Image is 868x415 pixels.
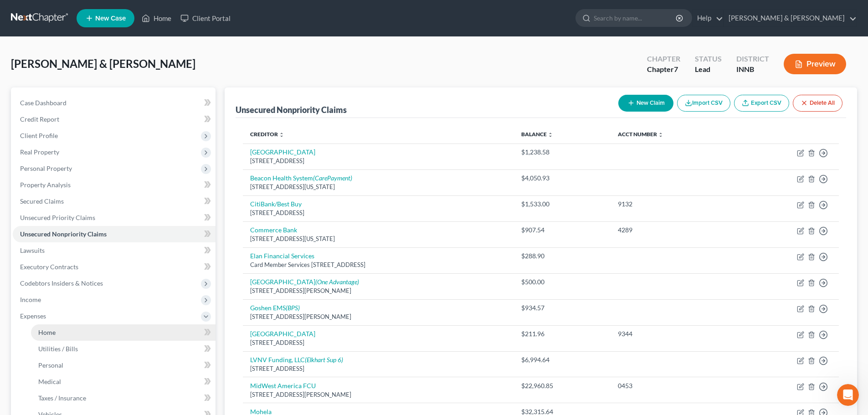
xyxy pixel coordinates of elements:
i: unfold_more [658,132,663,138]
span: Executory Contracts [20,263,78,271]
div: 9344 [618,329,729,338]
a: Export CSV [734,95,789,112]
div: Lead [695,64,722,75]
div: [STREET_ADDRESS] [250,157,506,165]
div: Status [695,54,722,64]
span: Property Analysis [20,181,71,189]
a: CitiBank/Best Buy [250,200,302,208]
a: Help Center [15,144,123,161]
div: 9132 [618,200,729,209]
div: [STREET_ADDRESS][US_STATE] [250,235,506,243]
p: Active [44,11,62,20]
div: $907.54 [521,225,604,235]
a: Personal [31,357,216,374]
a: Taxes / Insurance [31,390,216,406]
a: Beacon Health System(CarePayment) [250,174,352,182]
a: LVNV Funding, LLC(Elkhart Sup 6) [250,356,343,364]
button: go back [6,4,23,21]
span: Taxes / Insurance [38,394,86,402]
div: Close [160,4,176,20]
div: $4,050.93 [521,174,604,183]
a: [GEOGRAPHIC_DATA](One Advantage) [250,278,359,286]
a: Goshen EMS(BPS) [250,304,300,312]
div: District [736,54,769,64]
div: $288.90 [521,251,604,261]
span: Expenses [20,312,46,320]
a: Executory Contracts [13,259,216,275]
span: Medical [38,378,61,385]
span: Unsecured Priority Claims [20,214,95,221]
b: [DATE], [68,77,95,85]
button: Import CSV [677,95,730,112]
div: In observance of[DATE],the NextChapter team will be out of office on[DATE]. Our team will be unav... [7,72,149,185]
input: Search by name... [594,10,677,26]
span: Case Dashboard [20,99,67,107]
button: Home [143,4,160,21]
button: New Claim [618,95,673,112]
div: In observance of the NextChapter team will be out of office on . Our team will be unavailable for... [15,77,142,139]
div: Unsecured Nonpriority Claims [236,104,347,115]
i: (BPS) [286,304,300,312]
div: Chapter [647,64,680,75]
button: Start recording [58,298,65,306]
span: Personal [38,361,63,369]
b: [DATE] [22,95,46,102]
a: Property Analysis [13,177,216,193]
span: [PERSON_NAME] & [PERSON_NAME] [11,57,195,70]
div: [PERSON_NAME] • 15m ago [15,187,92,193]
a: Medical [31,374,216,390]
span: Client Profile [20,132,58,139]
div: $211.96 [521,329,604,338]
span: Home [38,328,56,336]
button: Gif picker [29,298,36,306]
div: [STREET_ADDRESS][PERSON_NAME] [250,287,506,295]
div: $500.00 [521,277,604,287]
h1: [PERSON_NAME] [44,5,103,11]
div: [STREET_ADDRESS] [250,338,506,347]
div: [STREET_ADDRESS][PERSON_NAME] [250,390,506,399]
a: [PERSON_NAME] & [PERSON_NAME] [724,10,857,26]
a: Lawsuits [13,242,216,259]
div: Chapter [647,54,680,64]
i: (One Advantage) [315,278,359,286]
span: Secured Claims [20,197,64,205]
div: [STREET_ADDRESS] [250,364,506,373]
a: Home [31,324,216,341]
span: Codebtors Insiders & Notices [20,279,103,287]
div: Emma says… [7,72,175,205]
div: $22,960.85 [521,381,604,390]
div: [STREET_ADDRESS][US_STATE] [250,183,506,191]
div: [STREET_ADDRESS][PERSON_NAME] [250,313,506,321]
span: Personal Property [20,164,72,172]
span: Utilities / Bills [38,345,78,353]
button: Preview [784,54,846,74]
a: [GEOGRAPHIC_DATA] [250,148,315,156]
button: Upload attachment [43,298,51,306]
div: INNB [736,64,769,75]
div: $1,533.00 [521,200,604,209]
iframe: Intercom live chat [837,384,859,406]
a: Utilities / Bills [31,341,216,357]
span: New Case [95,15,126,22]
div: $1,238.58 [521,148,604,157]
i: (CarePayment) [313,174,352,182]
a: Balance unfold_more [521,131,553,138]
img: Profile image for Emma [26,5,41,20]
a: Unsecured Nonpriority Claims [13,226,216,242]
a: Help [693,10,723,26]
a: Elan Financial Services [250,252,314,260]
div: 0453 [618,381,729,390]
a: Acct Number unfold_more [618,131,663,138]
a: MidWest America FCU [250,382,316,389]
a: Case Dashboard [13,95,216,111]
div: 4289 [618,225,729,235]
a: Unsecured Priority Claims [13,210,216,226]
a: Commerce Bank [250,226,297,234]
span: Credit Report [20,115,59,123]
a: Credit Report [13,111,216,128]
div: $6,994.64 [521,355,604,364]
textarea: Message… [8,279,175,295]
a: Client Portal [176,10,235,26]
div: [STREET_ADDRESS] [250,209,506,217]
span: Unsecured Nonpriority Claims [20,230,107,238]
